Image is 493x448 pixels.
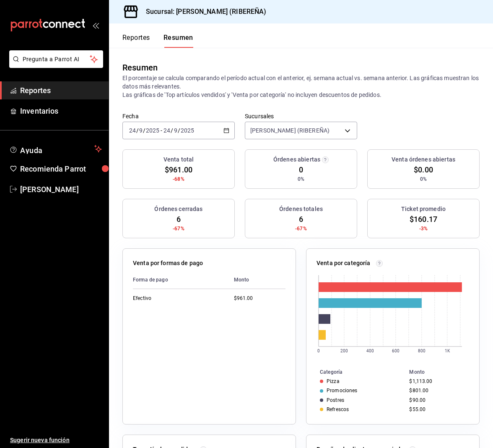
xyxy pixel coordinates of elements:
[409,378,466,384] div: $1,113.00
[163,155,194,164] h3: Venta total
[136,127,139,134] span: /
[176,214,181,225] span: 6
[420,175,427,183] span: 0%
[273,155,320,164] h3: Órdenes abiertas
[178,127,180,134] span: /
[122,113,235,119] label: Fecha
[173,175,184,183] span: -68%
[327,378,340,384] div: Pizza
[409,388,466,393] div: $801.00
[122,34,193,48] div: navigation tabs
[174,127,178,134] input: --
[122,74,480,99] p: El porcentaje se calcula comparando el período actual con el anterior, ej. semana actual vs. sema...
[20,85,102,96] span: Reportes
[180,127,195,134] input: ----
[163,127,171,134] input: --
[250,126,330,135] span: [PERSON_NAME] (RIBEREÑA)
[409,406,466,412] div: $55.00
[299,164,303,175] span: 0
[245,113,357,119] label: Sucursales
[410,214,437,225] span: $160.17
[406,367,479,377] th: Monto
[171,127,173,134] span: /
[409,397,466,403] div: $90.00
[145,127,160,134] input: ----
[129,127,136,134] input: --
[92,22,99,29] button: open_drawer_menu
[279,205,323,214] h3: Órdenes totales
[133,259,203,268] p: Venta por formas de pago
[317,349,320,353] text: 0
[299,214,303,225] span: 6
[20,184,102,195] span: [PERSON_NAME]
[327,388,357,393] div: Promociones
[392,349,400,353] text: 600
[23,55,90,64] span: Pregunta a Parrot AI
[306,367,406,377] th: Categoría
[122,61,158,74] div: Resumen
[445,349,450,353] text: 1K
[143,127,145,134] span: /
[392,155,455,164] h3: Venta órdenes abiertas
[10,436,102,445] span: Sugerir nueva función
[173,225,184,232] span: -67%
[227,271,285,289] th: Monto
[20,144,91,154] span: Ayuda
[9,50,103,68] button: Pregunta a Parrot AI
[165,164,192,175] span: $961.00
[418,349,426,353] text: 800
[419,225,428,232] span: -3%
[401,205,446,214] h3: Ticket promedio
[163,34,193,48] button: Resumen
[298,175,304,183] span: 0%
[327,406,349,412] div: Refrescos
[340,349,348,353] text: 200
[295,225,307,232] span: -67%
[133,295,200,302] div: Efectivo
[133,271,227,289] th: Forma de pago
[154,205,202,214] h3: Órdenes cerradas
[20,163,102,175] span: Recomienda Parrot
[122,34,150,48] button: Reportes
[327,397,344,403] div: Postres
[234,295,285,302] div: $961.00
[161,127,162,134] span: -
[366,349,374,353] text: 400
[6,61,103,70] a: Pregunta a Parrot AI
[20,105,102,117] span: Inventarios
[139,127,143,134] input: --
[317,259,371,268] p: Venta por categoría
[139,7,266,17] h3: Sucursal: [PERSON_NAME] (RIBEREÑA)
[414,164,433,175] span: $0.00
